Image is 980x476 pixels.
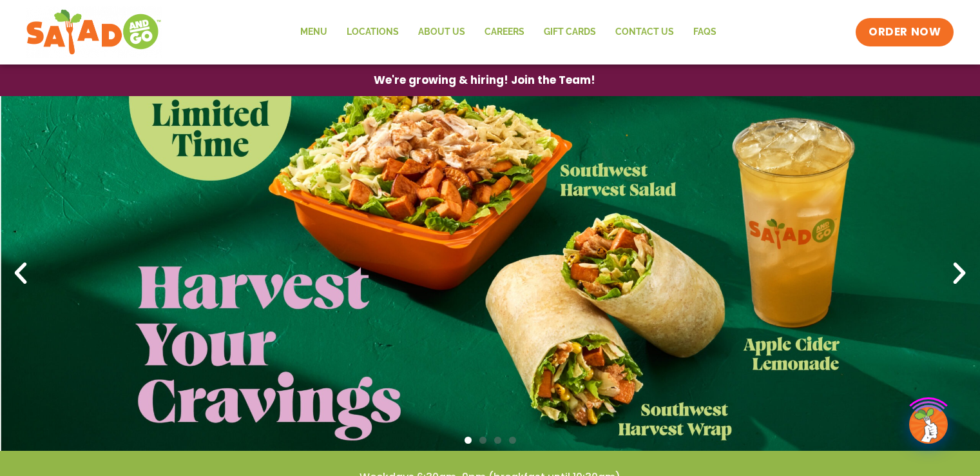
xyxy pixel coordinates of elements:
span: Go to slide 2 [479,437,486,444]
nav: Menu [291,17,726,47]
a: About Us [408,17,475,47]
a: GIFT CARDS [534,17,606,47]
a: We're growing & hiring! Join the Team! [354,65,615,95]
a: Contact Us [606,17,684,47]
a: FAQs [684,17,726,47]
span: Go to slide 1 [465,437,472,444]
div: Previous slide [6,259,35,288]
a: Locations [337,17,408,47]
span: Go to slide 3 [494,437,501,444]
span: We're growing & hiring! Join the Team! [374,75,595,86]
a: Careers [475,17,534,47]
div: Next slide [945,259,974,288]
span: Go to slide 4 [509,437,516,444]
a: Menu [291,17,337,47]
img: new-SAG-logo-768×292 [26,6,162,58]
a: ORDER NOW [856,18,954,46]
span: ORDER NOW [869,25,941,40]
